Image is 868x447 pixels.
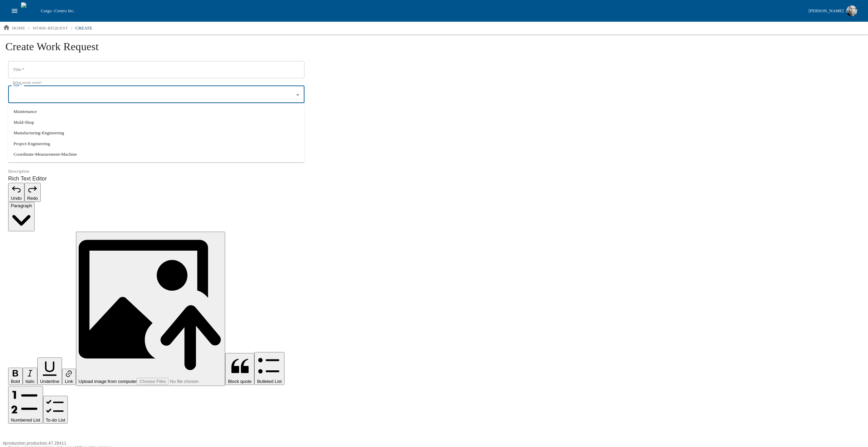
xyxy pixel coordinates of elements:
[54,8,75,13] span: Centro Inc.
[37,357,62,385] button: Underline
[38,7,806,14] div: Cargo -
[46,417,65,423] span: To-do List
[8,106,304,117] li: Maintenance
[21,2,38,19] img: cargo logo
[76,232,225,386] button: Upload image from computer
[8,168,304,175] label: Description
[228,379,252,384] span: Block quote
[11,196,22,201] span: Undo
[12,25,25,32] p: home
[43,396,68,424] button: To-do List
[846,5,857,16] img: Profile image
[8,149,304,160] li: Coordinate-Measurement-Machine
[62,369,76,385] button: Link
[28,25,29,32] li: /
[33,25,68,32] p: work-request
[40,379,59,384] span: Underline
[8,183,304,424] div: Editor toolbar
[293,90,302,99] button: Close
[257,379,282,384] span: Bulleted List
[65,379,73,384] span: Link
[11,203,32,208] span: Paragraph
[27,196,38,201] span: Redo
[225,353,254,385] button: Block quote
[8,183,24,202] button: Undo
[13,83,22,88] label: Type
[75,25,92,32] p: create
[23,368,37,385] button: Italic
[8,117,304,128] li: Mold-Shop
[8,202,35,231] button: Paragraph, Heading
[8,4,21,17] button: open drawer
[806,3,860,18] button: [PERSON_NAME]
[254,352,284,385] button: Bulleted List
[809,7,844,15] div: [PERSON_NAME]
[8,368,23,385] button: Bold
[8,128,304,138] li: Manufacturing-Engineering
[8,175,304,183] label: Rich Text Editor
[5,40,863,58] h1: Create Work Request
[8,429,304,438] div: Rich Text Editor. Editing area: main. Press Alt+0 for help.
[79,379,137,384] span: Upload image from computer
[11,379,20,384] span: Bold
[8,138,304,149] li: Project-Engineering
[71,25,72,32] li: /
[30,23,71,34] a: work-request
[24,183,41,202] button: Redo
[73,23,95,34] a: create
[25,379,35,384] span: Italic
[13,79,300,85] p: What needs work?
[11,417,40,423] span: Numbered List
[8,386,43,424] button: Numbered List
